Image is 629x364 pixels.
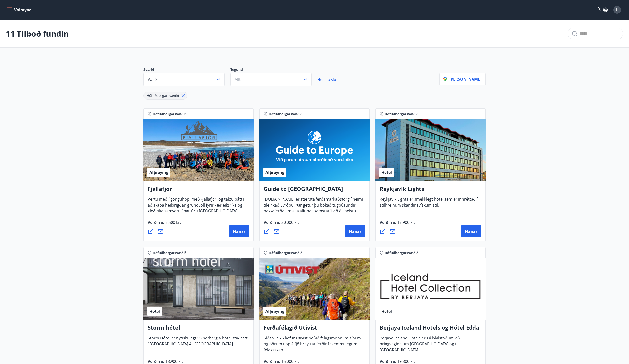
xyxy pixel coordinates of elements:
[396,359,415,364] span: 19.800 kr.
[147,93,179,98] span: Höfuðborgarsvæðið
[317,77,336,82] span: Hreinsa síu
[396,220,415,225] span: 17.900 kr.
[6,5,34,14] button: menu
[148,335,248,351] span: Storm Hótel er nýtískulegt 93 herbergja hótel staðsett í [GEOGRAPHIC_DATA] 4 í [GEOGRAPHIC_DATA].
[6,28,69,39] p: 11 Tilboð fundin
[164,220,181,225] span: 5.500 kr.
[381,170,392,175] span: Hótel
[611,4,623,16] button: H
[230,67,317,73] p: Tegund
[616,7,619,13] span: H
[264,196,363,229] span: [DOMAIN_NAME] er stærsta ferðamarkaðstorg í heimi tileinkað Evrópu. Þar getur þú bókað tugþúsundi...
[345,225,365,237] button: Nánar
[264,335,361,356] span: Síðan 1975 hefur Útivist boðið félagsmönnum sínum og öðrum upp á fjölbreyttar ferðir í skemmtileg...
[443,77,481,82] p: [PERSON_NAME]
[439,73,486,85] button: [PERSON_NAME]
[143,73,225,86] button: Valið
[280,220,299,225] span: 30.000 kr.
[230,73,312,86] button: Allt
[381,309,392,314] span: Hótel
[264,185,365,196] h4: Guide to [GEOGRAPHIC_DATA]
[349,229,361,234] span: Nánar
[269,112,303,117] span: Höfuðborgarsvæðið
[149,309,160,314] span: Hótel
[235,77,241,82] span: Allt
[380,324,481,335] h4: Berjaya Iceland Hotels og Hótel Edda
[148,77,157,82] span: Valið
[143,92,187,100] div: Höfuðborgarsvæðið
[385,112,419,117] span: Höfuðborgarsvæðið
[148,196,244,218] span: Vertu með í gönguhópi með Fjallafjöri og taktu þátt í að skapa heilbrigðan grundvöll fyrir kærlei...
[380,185,481,196] h4: Reykjavík Lights
[229,225,249,237] button: Nánar
[465,229,477,234] span: Nánar
[380,335,460,356] span: Berjaya Iceland Hotels eru á lykilstöðum við hringveginn um [GEOGRAPHIC_DATA] og í [GEOGRAPHIC_DA...
[264,220,299,229] span: Verð frá :
[164,359,183,364] span: 18.900 kr.
[233,229,245,234] span: Nánar
[380,220,415,229] span: Verð frá :
[153,112,187,117] span: Höfuðborgarsvæðið
[269,250,303,255] span: Höfuðborgarsvæðið
[265,309,284,314] span: Afþreying
[461,225,481,237] button: Nánar
[148,220,181,229] span: Verð frá :
[265,170,284,175] span: Afþreying
[148,185,249,196] h4: Fjallafjör
[149,170,168,175] span: Afþreying
[264,324,365,335] h4: Ferðafélagið Útivist
[153,250,187,255] span: Höfuðborgarsvæðið
[380,196,478,212] span: Reykjavik Lights er smekklegt hótel sem er innréttað í stílhreinum skandinavískum stíl.
[143,67,230,73] p: Svæði
[280,359,299,364] span: 15.000 kr.
[595,5,610,14] button: ÍS
[385,250,419,255] span: Höfuðborgarsvæðið
[148,324,249,335] h4: Storm hótel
